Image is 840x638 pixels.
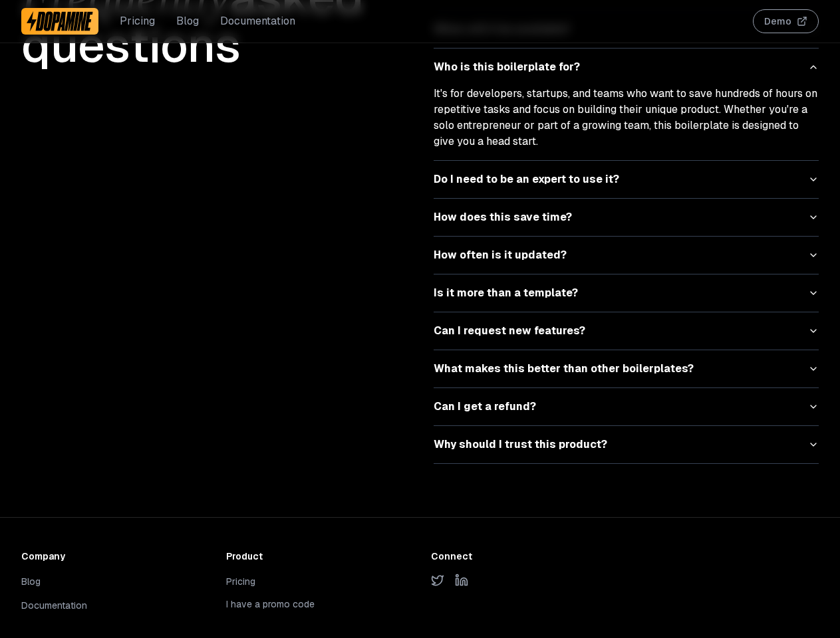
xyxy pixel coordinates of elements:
[434,312,819,350] button: Can I request new features?
[226,597,315,611] button: I have a promo code
[434,199,819,236] button: How does this save time?
[434,86,819,150] p: It's for developers, startups, and teams who want to save hundreds of hours on repetitive tasks a...
[434,49,819,86] button: Who is this boilerplate for?
[434,161,819,198] button: Do I need to be an expert to use it?
[21,599,87,611] a: Documentation
[226,550,410,563] h3: Product
[21,576,41,587] a: Blog
[220,13,295,29] a: Documentation
[434,426,819,463] button: Why should I trust this product?
[27,11,93,32] img: Dopamine
[434,237,819,274] button: How often is it updated?
[431,550,615,563] h3: Connect
[434,274,819,312] button: Is it more than a template?
[753,9,819,33] button: Demo
[21,550,205,563] h3: Company
[434,350,819,387] button: What makes this better than other boilerplates?
[176,13,199,29] a: Blog
[434,86,819,160] div: Who is this boilerplate for?
[120,13,155,29] a: Pricing
[434,388,819,425] button: Can I get a refund?
[226,576,255,587] a: Pricing
[21,8,98,35] a: Dopamine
